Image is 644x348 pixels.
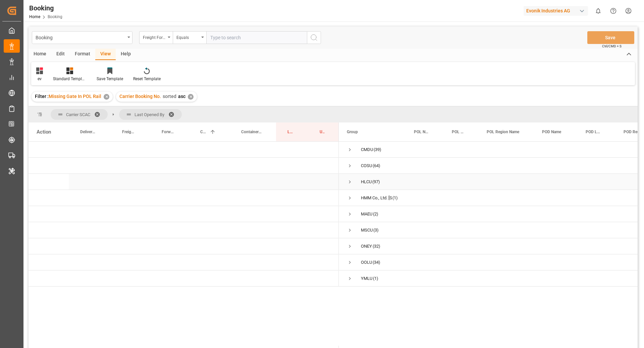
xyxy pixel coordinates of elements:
[586,130,601,134] span: POD Locode
[139,31,173,44] button: open menu
[361,142,373,157] div: CMDU
[361,158,372,173] div: COSU
[163,94,176,99] span: sorted
[29,190,339,206] div: Press SPACE to select this row.
[524,6,588,16] div: Evonik Industries AG
[347,130,358,134] span: Group
[320,130,325,134] span: Update Last Opened By
[95,49,116,60] div: View
[29,206,339,222] div: Press SPACE to select this row.
[29,14,40,19] a: Home
[36,76,43,82] div: ev
[602,44,622,49] span: Ctrl/CMD + S
[361,206,372,222] div: MAEU
[36,33,125,41] div: Booking
[51,49,70,60] div: Edit
[414,130,430,134] span: POL Name
[361,174,372,190] div: HLCU
[372,174,380,190] span: (97)
[591,3,606,18] button: show 0 new notifications
[200,130,207,134] span: Carrier Booking No.
[542,130,561,134] span: POD Name
[29,222,339,238] div: Press SPACE to select this row.
[29,174,339,190] div: Press SPACE to select this row.
[241,130,262,134] span: Container No.
[66,112,90,117] span: Carrier SCAC
[374,142,381,157] span: (39)
[361,255,372,270] div: OOLU
[29,254,339,270] div: Press SPACE to select this row.
[287,130,294,134] span: Last Opened Date
[53,76,87,82] div: Standard Templates
[361,222,373,238] div: MSCU
[373,206,378,222] span: (2)
[178,94,185,99] span: asc
[80,130,97,134] span: Delivery No.
[206,31,307,44] input: Type to search
[29,158,339,174] div: Press SPACE to select this row.
[32,31,132,44] button: open menu
[29,238,339,254] div: Press SPACE to select this row.
[29,142,339,158] div: Press SPACE to select this row.
[70,49,95,60] div: Format
[133,76,161,82] div: Reset Template
[524,4,591,17] button: Evonik Industries AG
[361,239,372,254] div: ONEY
[373,239,380,254] span: (32)
[188,94,194,100] div: ✕
[452,130,465,134] span: POL Locode
[49,94,101,99] span: Missing Gate In POL Rail
[116,49,136,60] div: Help
[97,76,123,82] div: Save Template
[606,3,621,18] button: Help Center
[143,33,166,41] div: Freight Forwarder's Reference No.
[307,31,321,44] button: search button
[373,271,378,286] span: (1)
[392,190,398,206] span: (1)
[104,94,109,100] div: ✕
[173,31,206,44] button: open menu
[29,270,339,287] div: Press SPACE to select this row.
[373,158,380,173] span: (64)
[35,94,49,99] span: Filter :
[122,130,136,134] span: Freight Forwarder's Reference No.
[373,222,379,238] span: (3)
[176,33,199,41] div: Equals
[135,112,164,117] span: Last Opened By
[361,271,372,286] div: YMLU
[373,255,380,270] span: (34)
[119,94,161,99] span: Carrier Booking No.
[587,31,634,44] button: Save
[29,3,62,13] div: Booking
[29,49,51,60] div: Home
[361,190,392,206] div: HMM Co., Ltd. [STREET_ADDRESS]
[162,130,175,134] span: Forwarder Name
[37,129,51,135] div: Action
[487,130,519,134] span: POL Region Name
